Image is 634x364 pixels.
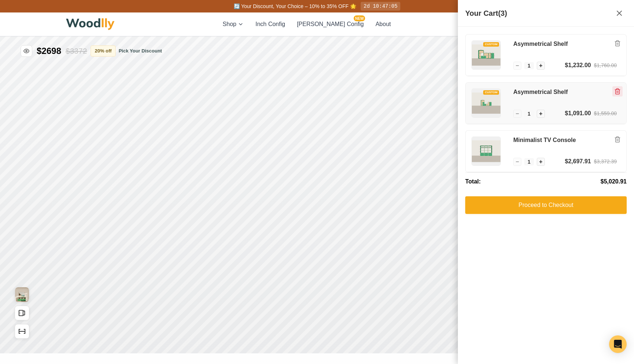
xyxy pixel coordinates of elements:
[594,110,617,117] div: $1,559.00
[565,61,591,70] div: $1,232.00
[569,185,622,199] button: 15"
[612,86,623,97] button: Remove item
[561,218,573,230] button: Yellow
[465,177,481,186] span: Total:
[509,15,554,22] div: Item added to cart
[15,269,29,284] button: Open All Doors and Drawers
[465,8,507,19] h2: Your Cart (3)
[483,90,499,95] div: CUSTOM
[234,3,356,9] span: 🔄 Your Discount, Your Choice – 10% to 35% OFF 🌟
[533,41,548,48] span: Classic
[568,254,600,261] span: Color Off
[569,61,622,75] button: Style 2
[15,288,29,302] button: Show Dimensions
[530,218,542,230] button: Black
[524,110,534,117] span: 1
[223,20,244,29] button: Shop
[594,62,617,69] div: $1,760.00
[612,38,623,48] button: Remove item
[509,295,554,302] div: Item added to cart
[91,9,116,20] button: 20% off
[599,119,611,126] span: 63 "
[537,62,545,70] button: Increase quantity
[607,218,619,230] button: Blue
[513,136,617,144] h3: Minimalist TV Console
[565,157,591,166] div: $2,697.91
[255,20,285,29] button: Inch Config
[15,251,29,266] button: View Gallery
[514,85,554,93] span: Vertical Position
[545,218,558,230] button: White
[21,9,32,21] button: Toggle price visibility
[514,241,622,249] h4: Back Panel
[514,61,566,75] button: Style 1
[119,11,162,18] button: Pick Your Discount
[472,137,500,165] img: Minimalist TV Console
[614,96,622,103] span: +5"
[537,158,545,166] button: Increase quantity
[514,254,545,261] span: Off
[514,185,566,199] button: 11"
[515,214,526,218] span: NEW
[558,96,575,103] span: Center
[354,15,365,21] span: NEW
[524,158,534,165] span: 1
[576,217,589,230] button: Green
[483,42,499,47] div: CUSTOM
[513,40,617,48] h3: Asymmetrical Shelf
[514,175,529,182] span: Depth
[612,134,623,145] button: Remove item
[537,110,545,118] button: Increase quantity
[297,20,364,29] button: [PERSON_NAME] ConfigNEW
[472,89,500,117] img: Asymmetrical Shelf
[514,147,531,154] span: Height
[465,196,627,214] button: Proceed to Checkout
[609,335,627,353] div: Open Intercom Messenger
[591,218,604,230] button: Red
[603,254,618,261] input: Color Off
[587,41,604,48] span: Modern
[594,158,617,165] div: $3,372.39
[514,119,529,126] span: Width
[66,18,114,30] img: Woodlly
[472,41,500,69] img: Asymmetrical Shelf
[15,251,29,266] img: Gallery
[514,270,622,287] button: Add to Cart
[375,20,391,29] button: About
[549,254,564,261] input: Off
[514,96,520,103] span: -5"
[513,88,617,96] h3: Asymmetrical Shelf
[524,62,534,69] span: 1
[601,177,627,186] span: $5,020.91
[565,109,591,118] div: $1,091.00
[361,2,400,11] div: 2d 10:47:05
[605,85,622,93] span: Center
[514,218,527,230] button: NEW
[492,7,500,14] button: Close toast
[599,147,611,154] span: 55 "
